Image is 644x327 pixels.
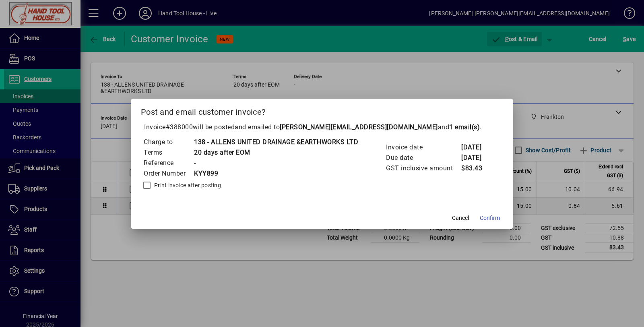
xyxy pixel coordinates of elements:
[386,163,461,174] td: GST inclusive amount
[143,158,194,168] td: Reference
[386,142,461,153] td: Invoice date
[452,214,469,222] span: Cancel
[194,168,358,179] td: KYY899
[461,153,493,163] td: [DATE]
[461,142,493,153] td: [DATE]
[386,153,461,163] td: Due date
[280,123,438,131] b: [PERSON_NAME][EMAIL_ADDRESS][DOMAIN_NAME]
[477,211,503,226] button: Confirm
[194,137,358,147] td: 138 - ALLENS UNITED DRAINAGE &EARTHWORKS LTD
[131,99,513,122] h2: Post and email customer invoice?
[461,163,493,174] td: $83.43
[480,214,500,222] span: Confirm
[141,122,503,132] p: Invoice will be posted .
[166,123,193,131] span: #388000
[143,147,194,158] td: Terms
[448,211,473,226] button: Cancel
[153,181,221,189] label: Print invoice after posting
[235,123,480,131] span: and emailed to
[143,137,194,147] td: Charge to
[449,123,480,131] b: 1 email(s)
[438,123,480,131] span: and
[194,147,358,158] td: 20 days after EOM
[143,168,194,179] td: Order Number
[194,158,358,168] td: -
